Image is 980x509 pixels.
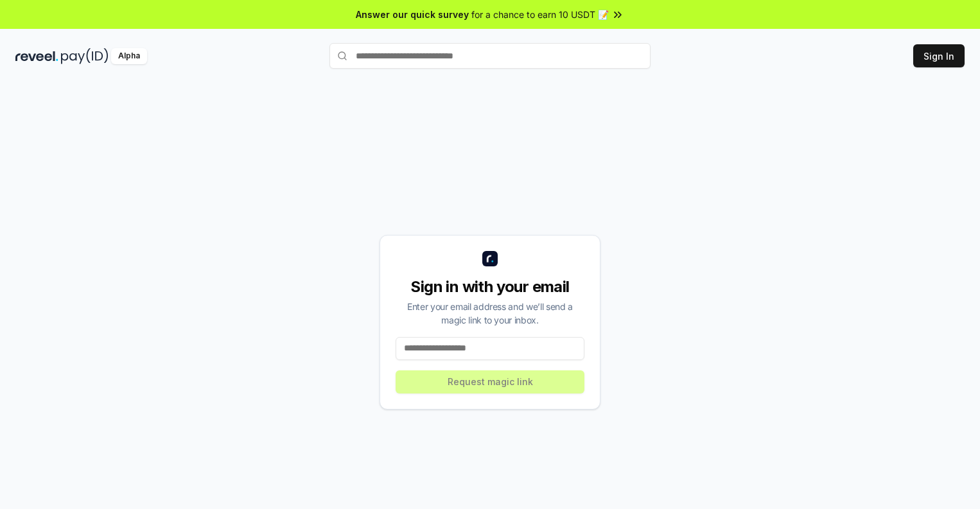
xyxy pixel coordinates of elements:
[913,44,965,67] button: Sign In
[482,251,498,266] img: logo_small
[396,277,584,297] div: Sign in with your email
[61,48,109,64] img: pay_id
[471,8,609,21] span: for a chance to earn 10 USDT 📝
[356,8,469,21] span: Answer our quick survey
[396,300,584,327] div: Enter your email address and we’ll send a magic link to your inbox.
[15,48,58,64] img: reveel_dark
[111,48,147,64] div: Alpha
